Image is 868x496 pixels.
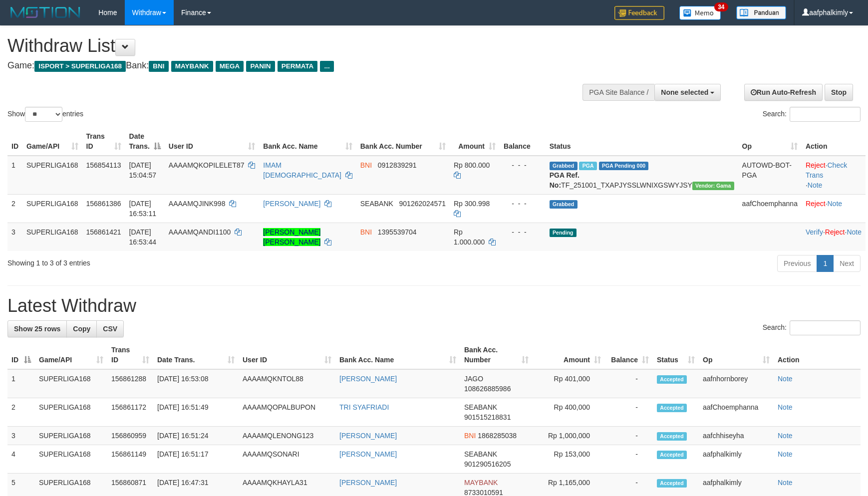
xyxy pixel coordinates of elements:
td: - [605,427,653,445]
th: Date Trans.: activate to sort column ascending [153,341,239,369]
label: Search: [763,107,861,122]
span: Copy [73,325,90,333]
th: Bank Acc. Name: activate to sort column ascending [335,341,460,369]
td: SUPERLIGA168 [22,223,82,251]
span: Vendor URL: https://trx31.1velocity.biz [692,182,734,190]
td: - [605,369,653,398]
span: Copy 0912839291 to clipboard [378,161,417,169]
th: Amount: activate to sort column ascending [533,341,605,369]
td: [DATE] 16:51:49 [153,398,239,427]
a: [PERSON_NAME] [339,479,397,487]
th: Trans ID: activate to sort column ascending [82,127,125,156]
th: Bank Acc. Number: activate to sort column ascending [356,127,450,156]
th: ID: activate to sort column descending [7,341,35,369]
td: 156861172 [107,398,153,427]
th: Trans ID: activate to sort column ascending [107,341,153,369]
span: 156861421 [86,228,121,236]
td: TF_251001_TXAPJYSSLWNIXGSWYJSY [546,156,738,195]
input: Search: [790,107,861,122]
span: Show 25 rows [14,325,60,333]
span: ISPORT > SUPERLIGA168 [34,61,126,72]
input: Search: [790,320,861,335]
span: Copy 108626885986 to clipboard [464,385,511,393]
td: 2 [7,194,22,223]
span: SEABANK [360,200,393,208]
img: MOTION_logo.png [7,5,83,20]
td: 1 [7,156,22,195]
td: [DATE] 16:51:17 [153,445,239,474]
th: Amount: activate to sort column ascending [450,127,500,156]
span: PANIN [246,61,275,72]
a: Note [828,200,843,208]
span: AAAAMQKOPILELET87 [169,161,245,169]
span: Copy 1868285038 to clipboard [478,432,517,440]
span: Accepted [657,404,687,412]
span: PERMATA [278,61,318,72]
a: Note [778,432,793,440]
a: Reject [806,161,826,169]
span: Copy 901290516205 to clipboard [464,460,511,468]
span: Accepted [657,375,687,384]
span: [DATE] 16:53:11 [129,200,157,218]
a: TRI SYAFRIADI [339,403,389,411]
span: Rp 1.000.000 [454,228,485,246]
a: 1 [817,255,834,272]
span: 156854113 [86,161,121,169]
td: aafnhornborey [699,369,774,398]
span: Marked by aafchhiseyha [579,162,596,170]
td: aafChoemphanna [738,194,802,223]
span: PGA Pending [599,162,649,170]
td: Rp 401,000 [533,369,605,398]
td: - [605,398,653,427]
span: MAYBANK [464,479,498,487]
td: SUPERLIGA168 [22,194,82,223]
div: Showing 1 to 3 of 3 entries [7,254,354,268]
td: AUTOWD-BOT-PGA [738,156,802,195]
a: Previous [777,255,817,272]
span: Grabbed [550,200,578,209]
th: Balance [500,127,546,156]
a: Check Trans [806,161,847,179]
a: Verify [806,228,823,236]
span: Rp 800.000 [454,161,490,169]
td: Rp 400,000 [533,398,605,427]
th: Game/API: activate to sort column ascending [35,341,107,369]
span: BNI [360,228,372,236]
th: Date Trans.: activate to sort column descending [125,127,165,156]
span: [DATE] 16:53:44 [129,228,157,246]
span: 156861386 [86,200,121,208]
th: Game/API: activate to sort column ascending [22,127,82,156]
img: Button%20Memo.svg [679,6,721,20]
td: · [802,194,866,223]
th: User ID: activate to sort column ascending [165,127,260,156]
span: Accepted [657,479,687,488]
span: Copy 901515218831 to clipboard [464,413,511,421]
a: Note [778,450,793,458]
span: None selected [661,88,708,96]
a: [PERSON_NAME] [339,375,397,383]
a: Stop [825,84,853,101]
h4: Game: Bank: [7,61,569,71]
td: SUPERLIGA168 [22,156,82,195]
td: 3 [7,223,22,251]
h1: Withdraw List [7,36,569,56]
a: Show 25 rows [7,320,67,337]
div: - - - [504,199,542,209]
td: 3 [7,427,35,445]
td: aafphalkimly [699,445,774,474]
td: 4 [7,445,35,474]
img: panduan.png [736,6,786,19]
td: SUPERLIGA168 [35,427,107,445]
span: Accepted [657,432,687,441]
td: - [605,445,653,474]
span: MEGA [216,61,244,72]
select: Showentries [25,107,62,122]
td: SUPERLIGA168 [35,445,107,474]
span: BNI [464,432,476,440]
td: · · [802,156,866,195]
th: User ID: activate to sort column ascending [239,341,335,369]
a: Reject [806,200,826,208]
b: PGA Ref. No: [550,171,579,189]
span: JAGO [464,375,483,383]
td: AAAAMQKNTOL88 [239,369,335,398]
